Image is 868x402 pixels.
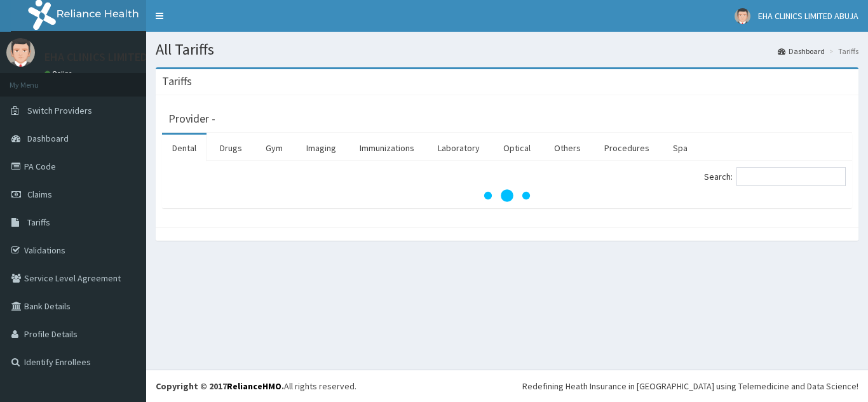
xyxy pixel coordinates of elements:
[156,380,284,392] strong: Copyright © 2017 .
[227,380,281,392] a: RelianceHMO
[27,105,92,116] span: Switch Providers
[428,135,490,161] a: Laboratory
[594,135,660,161] a: Procedures
[27,189,52,200] span: Claims
[704,167,846,186] label: Search:
[168,113,215,124] h3: Provider -
[758,10,858,22] span: EHA CLINICS LIMITED ABUJA
[44,51,182,63] p: EHA CLINICS LIMITED ABUJA
[493,135,541,161] a: Optical
[735,8,750,24] img: User Image
[255,135,293,161] a: Gym
[544,135,591,161] a: Others
[162,135,207,161] a: Dental
[6,38,35,67] img: User Image
[210,135,252,161] a: Drugs
[482,170,532,221] svg: audio-loading
[296,135,346,161] a: Imaging
[27,217,50,228] span: Tariffs
[826,46,858,57] li: Tariffs
[44,69,75,78] a: Online
[736,167,846,186] input: Search:
[663,135,698,161] a: Spa
[778,46,825,57] a: Dashboard
[146,370,868,402] footer: All rights reserved.
[349,135,424,161] a: Immunizations
[522,380,858,392] div: Redefining Heath Insurance in [GEOGRAPHIC_DATA] using Telemedicine and Data Science!
[162,76,192,87] h3: Tariffs
[27,133,69,144] span: Dashboard
[156,41,858,58] h1: All Tariffs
